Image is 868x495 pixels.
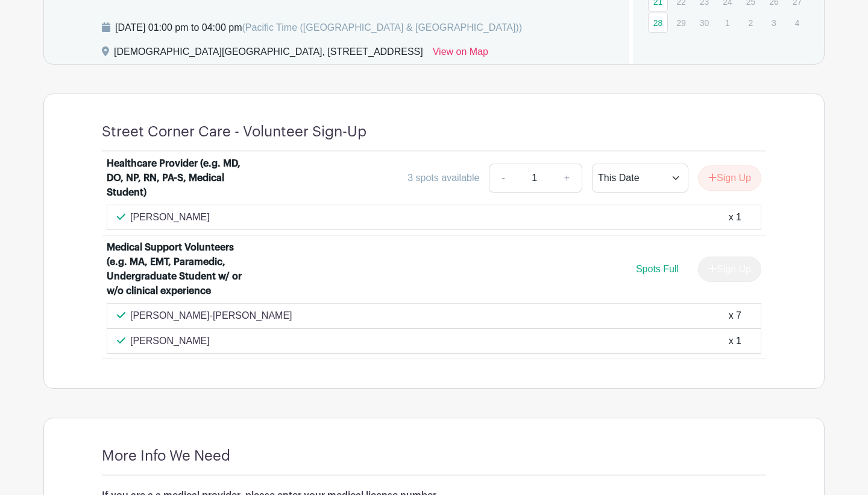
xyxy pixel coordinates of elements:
div: [DATE] 01:00 pm to 04:00 pm [115,21,522,35]
a: View on Map [433,45,488,64]
p: 1 [717,13,737,32]
div: x 1 [729,334,741,348]
div: 3 spots available [407,171,479,185]
h4: More Info We Need [102,447,230,465]
div: [DEMOGRAPHIC_DATA][GEOGRAPHIC_DATA], [STREET_ADDRESS] [114,45,423,64]
p: [PERSON_NAME] [130,210,210,225]
p: [PERSON_NAME]-[PERSON_NAME] [130,308,292,323]
p: 3 [764,13,784,32]
p: 2 [741,13,761,32]
p: 29 [671,13,691,32]
span: (Pacific Time ([GEOGRAPHIC_DATA] & [GEOGRAPHIC_DATA])) [242,22,522,33]
div: Healthcare Provider (e.g. MD, DO, NP, RN, PA-S, Medical Student) [107,156,256,200]
p: [PERSON_NAME] [130,334,210,348]
a: 28 [648,13,668,33]
a: - [489,164,517,193]
span: Spots Full [636,264,679,274]
p: 4 [787,13,807,32]
button: Sign Up [698,165,761,191]
h4: Street Corner Care - Volunteer Sign-Up [102,123,366,141]
div: Medical Support Volunteers (e.g. MA, EMT, Paramedic, Undergraduate Student w/ or w/o clinical exp... [107,240,256,298]
p: 30 [694,13,714,32]
div: x 1 [729,210,741,225]
div: x 7 [729,308,741,323]
a: + [552,164,582,193]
